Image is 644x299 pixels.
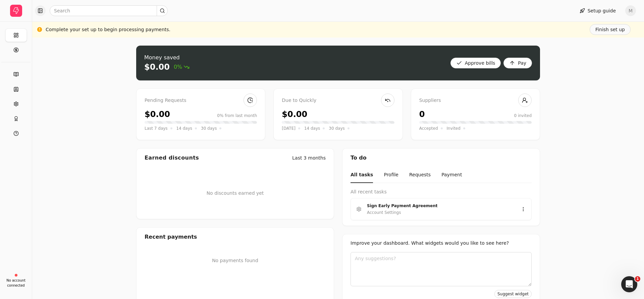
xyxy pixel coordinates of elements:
div: Earned discounts [145,154,199,162]
span: Accepted [419,125,438,132]
div: Sign Early Payment Agreement [367,202,510,209]
button: Payment [441,167,462,183]
div: Suppliers [419,97,532,104]
iframe: Intercom live chat [621,276,637,292]
div: 0% from last month [217,113,257,119]
div: No discounts earned yet [207,179,264,207]
div: $0.00 [145,108,170,120]
div: Account Settings [367,209,401,216]
div: Complete your set up to begin processing payments. [46,26,170,33]
div: Last 3 months [292,155,326,162]
div: Recent payments [137,228,334,246]
span: Invited [447,125,461,132]
button: Setup guide [574,5,621,16]
div: 0 invited [514,113,532,119]
button: Profile [384,167,398,183]
div: Due to Quickly [282,97,394,104]
span: 1 [635,276,640,282]
button: Suggest widget [494,290,532,298]
span: Last 7 days [145,125,168,132]
div: To do [342,148,540,167]
div: No account connected [3,278,29,288]
div: Improve your dashboard. What widgets would you like to see here? [351,240,532,247]
span: 30 days [201,125,217,132]
div: $0.00 [282,108,307,120]
div: Pending Requests [145,97,257,104]
span: 0% [174,63,190,71]
div: $0.00 [144,62,170,72]
button: Pay [503,58,532,68]
button: Approve bills [450,58,501,68]
span: 14 days [176,125,192,132]
div: All recent tasks [351,188,532,195]
a: No account connected [3,271,29,291]
div: Money saved [144,54,190,62]
span: 14 days [304,125,320,132]
p: No payments found [145,257,326,264]
button: All tasks [351,167,373,183]
span: [DATE] [282,125,296,132]
button: Finish set up [590,24,631,35]
div: 0 [419,108,425,120]
input: Search [50,5,168,16]
span: 30 days [329,125,344,132]
button: M [625,5,636,16]
button: Requests [409,167,431,183]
